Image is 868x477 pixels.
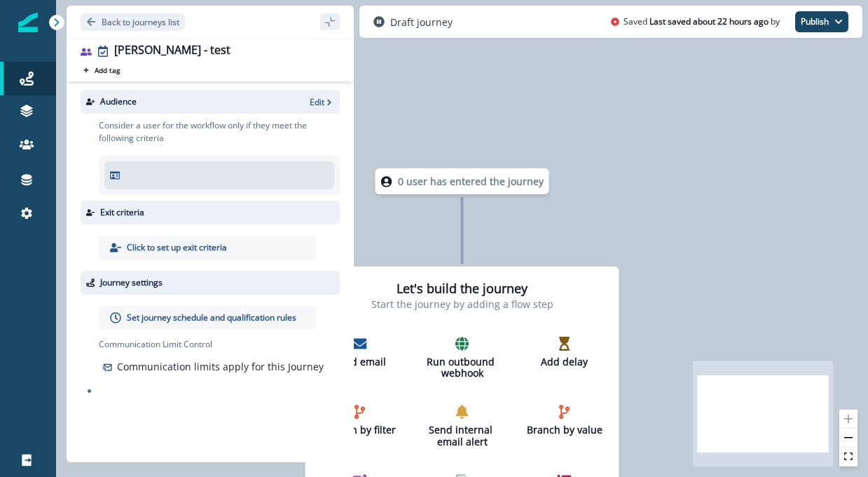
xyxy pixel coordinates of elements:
div: 0 user has entered the journey [328,168,597,194]
p: Exit criteria [100,206,144,219]
div: [PERSON_NAME] - test [114,43,230,59]
p: Add tag [95,66,120,74]
button: Go back [81,13,185,31]
p: Set journey schedule and qualification rules [127,311,296,324]
button: fit view [839,448,857,466]
p: Back to journeys list [102,16,179,28]
button: Publish [795,11,848,32]
button: zoom out [839,429,857,448]
button: Branch by value [521,399,609,442]
p: Communication limits apply for this Journey [117,359,324,374]
p: by [771,15,780,28]
p: Start the journey by adding a flow step [371,297,553,311]
p: Branch by filter [322,424,399,436]
p: Send internal email alert [424,424,501,448]
button: Add tag [81,65,123,76]
p: Consider a user for the workflow only if they meet the following criteria [99,119,340,145]
p: Audience [100,95,137,108]
p: Edit [310,96,324,108]
button: Branch by filter [316,399,404,442]
p: 0 user has entered the journey [398,174,544,189]
button: Edit [310,96,334,108]
p: Draft journey [390,15,453,29]
p: Saved [624,15,647,28]
p: Add delay [526,356,603,368]
p: Communication Limit Control [99,338,340,351]
p: Send email [322,356,399,368]
button: Send internal email alert [418,399,507,454]
p: Run outbound webhook [424,356,501,380]
p: Click to set up exit criteria [127,241,227,254]
h2: Let's build the journey [397,281,528,297]
img: Inflection [18,13,38,32]
button: sidebar collapse toggle [320,13,340,30]
p: Last saved about 22 hours ago [649,15,769,28]
p: Journey settings [100,276,163,289]
button: Run outbound webhook [418,331,507,386]
button: Send email [316,331,404,374]
button: Add delay [521,331,609,374]
p: Branch by value [526,424,603,436]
